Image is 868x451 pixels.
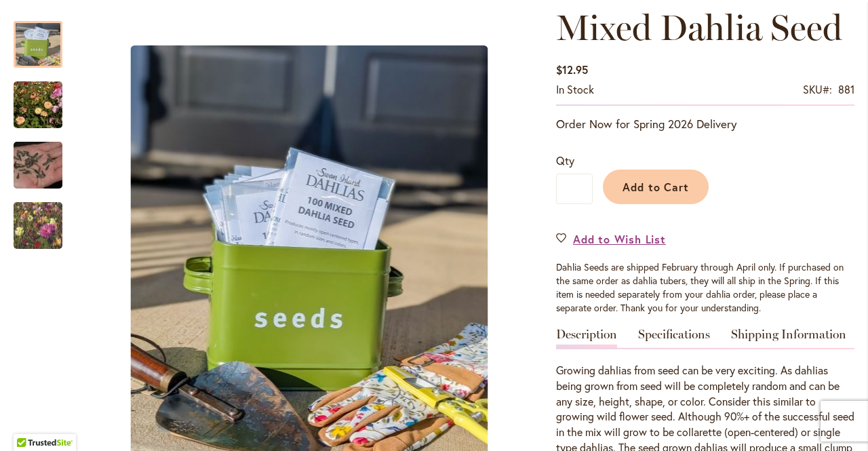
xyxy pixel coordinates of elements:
span: Qty [556,153,574,168]
div: Mixed Dahlia Seed [14,7,76,68]
span: Add to Wish List [573,231,666,247]
p: Dahlia Seeds are shipped February through April only. If purchased on the same order as dahlia tu... [556,260,854,315]
span: $12.95 [556,62,588,77]
a: Specifications [638,328,710,348]
div: Swan Island Dahlias - Dahlia Seedlings [14,189,62,249]
a: Shipping Information [731,328,846,348]
a: Description [556,328,617,348]
div: 881 [838,82,854,98]
iframe: Launch Accessibility Center [10,403,48,441]
span: Mixed Dahlia Seed [556,6,842,49]
p: Order Now for Spring 2026 Delivery [556,116,854,132]
span: In stock [556,82,594,96]
div: Availability [556,82,594,98]
a: Add to Wish List [556,231,666,247]
span: Add to Cart [623,180,690,194]
div: Swan Island Dahlias - Dahlia Seedlings [14,68,76,128]
button: Add to Cart [603,170,709,204]
div: Swan Island Dahlias - Dahlia Seed [14,128,76,189]
strong: SKU [803,82,832,96]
